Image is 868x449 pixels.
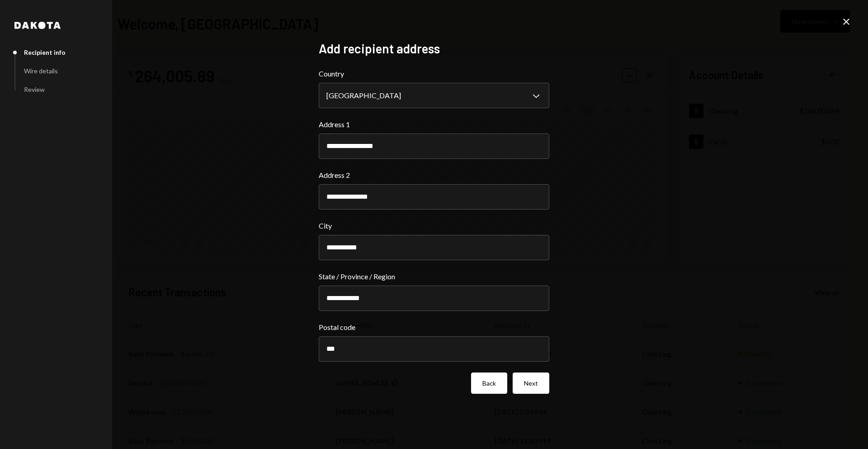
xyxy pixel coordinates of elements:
[319,68,549,79] label: Country
[513,373,549,394] button: Next
[319,170,549,181] label: Address 2
[319,119,549,130] label: Address 1
[319,322,549,333] label: Postal code
[24,48,66,56] div: Recipient info
[319,83,549,108] button: Country
[24,86,45,93] div: Review
[319,220,549,231] label: City
[319,40,549,57] h2: Add recipient address
[319,271,549,282] label: State / Province / Region
[471,373,507,394] button: Back
[24,67,58,75] div: Wire details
